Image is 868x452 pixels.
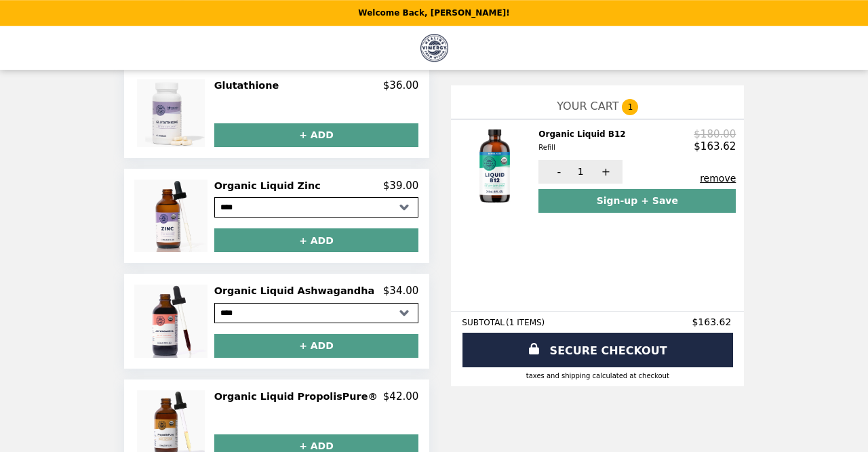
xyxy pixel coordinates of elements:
[557,100,618,112] span: YOUR CART
[214,334,419,358] button: + ADD
[692,316,733,327] span: $163.62
[383,180,419,192] p: $39.00
[214,303,419,323] select: Select a product variant
[214,197,419,218] select: Select a product variant
[214,390,383,403] h2: Organic Liquid PropolisPure®
[694,128,736,140] p: $180.00
[214,123,419,147] button: + ADD
[506,318,545,327] span: ( 1 ITEMS )
[134,180,210,252] img: Organic Liquid Zinc
[383,285,419,297] p: $34.00
[694,140,736,152] p: $163.62
[214,228,419,252] button: + ADD
[462,318,506,327] span: SUBTOTAL
[137,79,208,147] img: Glutathione
[538,189,736,213] button: Sign-up + Save
[538,160,576,184] button: -
[214,180,326,192] h2: Organic Liquid Zinc
[538,128,631,155] h2: Organic Liquid B12
[383,390,419,403] p: $42.00
[578,166,584,177] span: 1
[462,372,733,379] div: Taxes and Shipping calculated at checkout
[358,8,509,18] p: Welcome Back, [PERSON_NAME]!
[383,79,419,91] p: $36.00
[585,160,623,184] button: +
[462,333,733,367] a: SECURE CHECKOUT
[214,285,380,297] h2: Organic Liquid Ashwagandha
[214,79,285,91] h2: Glutathione
[458,128,537,204] img: Organic Liquid B12
[420,34,448,62] img: Brand Logo
[622,99,638,115] span: 1
[538,142,625,154] div: Refill
[134,285,210,357] img: Organic Liquid Ashwagandha
[700,173,736,184] button: remove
